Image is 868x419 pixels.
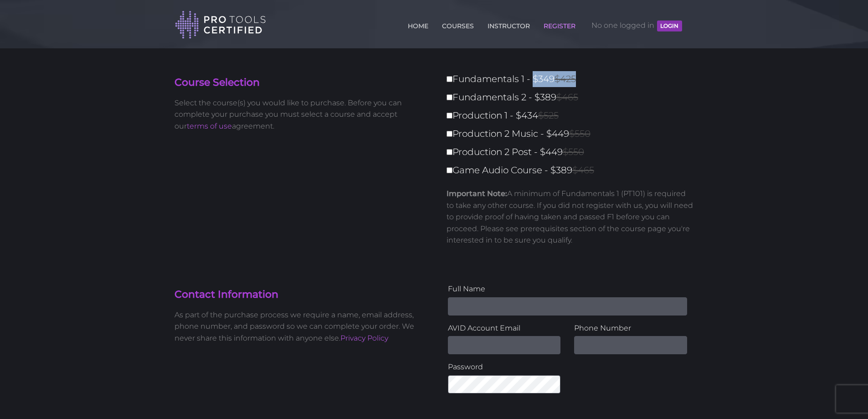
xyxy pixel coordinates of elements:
p: Select the course(s) you would like to purchase. Before you can complete your purchase you must s... [175,97,427,132]
span: $425 [555,73,576,84]
span: $550 [563,146,584,157]
span: No one logged in [591,12,682,39]
button: LOGIN [657,21,682,31]
input: Fundamentals 2 - $389$465 [447,94,452,100]
a: terms of use [187,122,232,130]
label: Phone Number [574,322,687,334]
a: COURSES [440,17,476,31]
input: Game Audio Course - $389$465 [447,167,452,173]
label: AVID Account Email [448,322,561,334]
a: INSTRUCTOR [485,17,532,31]
input: Fundamentals 1 - $349$425 [447,76,452,82]
input: Production 2 Music - $449$550 [447,131,452,137]
p: As part of the purchase process we require a name, email address, phone number, and password so w... [175,309,427,344]
input: Production 2 Post - $449$550 [447,149,452,155]
label: Fundamentals 2 - $389 [447,89,699,105]
label: Production 2 Music - $449 [447,126,699,142]
img: Pro Tools Certified Logo [175,10,266,40]
input: Production 1 - $434$525 [447,113,452,119]
label: Fundamentals 1 - $349 [447,71,699,87]
h4: Course Selection [175,76,427,90]
a: REGISTER [541,17,578,31]
h4: Contact Information [175,288,427,302]
label: Password [448,361,561,373]
span: $465 [572,165,594,176]
span: $465 [556,92,578,103]
a: Privacy Policy [340,334,388,342]
p: A minimum of Fundamentals 1 (PT101) is required to take any other course. If you did not register... [447,188,694,246]
span: $550 [569,128,591,139]
span: $525 [538,110,559,121]
a: HOME [406,17,431,31]
label: Production 2 Post - $449 [447,144,699,160]
label: Game Audio Course - $389 [447,162,699,178]
label: Full Name [448,283,687,295]
strong: Important Note: [447,189,507,198]
label: Production 1 - $434 [447,108,699,124]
